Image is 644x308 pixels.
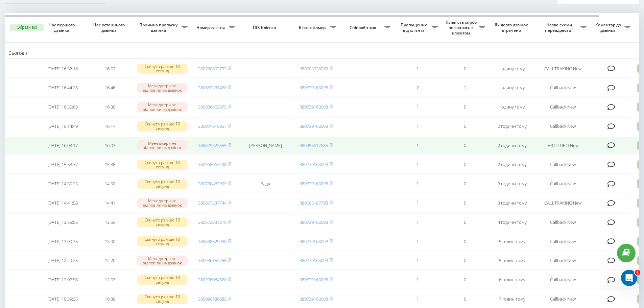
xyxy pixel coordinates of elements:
[198,142,226,148] a: 380679322555
[394,194,441,212] td: 1
[536,271,590,289] td: Callback New
[441,252,488,269] td: 0
[300,277,328,283] a: 380739163098
[137,83,188,93] div: Менеджери не відповіли на дзвінок
[39,117,86,135] td: [DATE] 16:14:49
[394,252,441,269] td: 1
[137,275,188,285] div: Скинуто раніше 10 секунд
[198,85,226,91] a: 380662237430
[394,137,441,155] td: 1
[536,252,590,269] td: Callback New
[300,219,328,225] a: 380739163098
[198,123,226,129] a: 380974615857
[300,161,328,167] a: 380739163098
[86,213,134,231] td: 13:55
[536,117,590,135] td: Callback New
[39,252,86,269] td: [DATE] 12:20:25
[198,200,226,206] a: 380667337744
[441,137,488,155] td: 0
[441,194,488,212] td: 0
[198,66,226,72] a: 380730893733
[39,233,86,251] td: [DATE] 13:00:35
[488,271,536,289] td: 6 годин тому
[394,156,441,174] td: 1
[238,175,292,193] td: Радж
[198,104,226,110] a: 380936453675
[635,270,640,275] span: 1
[86,271,134,289] td: 12:07
[300,296,328,302] a: 380739163098
[536,290,590,308] td: Callback New
[488,252,536,269] td: 5 годин тому
[39,175,86,193] td: [DATE] 14:50:25
[397,22,432,33] span: Пропущених від клієнта
[536,60,590,78] td: CALLTRAKING New
[593,22,624,33] span: Коментар до дзвінка
[137,121,188,131] div: Скинуто раніше 10 секунд
[137,160,188,170] div: Скинуто раніше 10 секунд
[394,233,441,251] td: 1
[300,66,328,72] a: 380503938072
[488,60,536,78] td: годину тому
[488,117,536,135] td: 2 години тому
[92,22,128,33] span: Час останнього дзвінка
[137,179,188,189] div: Скинуто раніше 10 секунд
[137,102,188,112] div: Менеджери не відповіли на дзвінок
[198,296,226,302] a: 380990186882
[394,175,441,193] td: 1
[198,238,226,244] a: 380638329930
[137,217,188,227] div: Скинуто раніше 10 секунд
[39,156,86,174] td: [DATE] 15:38:37
[86,233,134,251] td: 13:00
[394,117,441,135] td: 1
[86,194,134,212] td: 14:41
[441,60,488,78] td: 0
[441,117,488,135] td: 0
[488,233,536,251] td: 5 годин тому
[494,22,530,33] span: Як довго дзвінок втрачено
[86,290,134,308] td: 10:39
[536,213,590,231] td: Callback New
[296,25,330,30] span: Бізнес номер
[536,194,590,212] td: CALLTRAKING New
[488,213,536,231] td: 4 години тому
[441,271,488,289] td: 0
[39,194,86,212] td: [DATE] 14:41:58
[137,140,188,150] div: Менеджери не відповіли на дзвінок
[86,252,134,269] td: 12:20
[39,271,86,289] td: [DATE] 12:07:58
[300,104,328,110] a: 380739163098
[39,137,86,155] td: [DATE] 16:03:17
[300,257,328,263] a: 380739163098
[441,79,488,97] td: 1
[300,181,328,187] a: 380739163098
[86,98,134,116] td: 16:30
[394,213,441,231] td: 1
[536,79,590,97] td: Callback New
[86,117,134,135] td: 16:14
[39,98,86,116] td: [DATE] 16:30:08
[194,25,229,30] span: Номер клієнта
[488,156,536,174] td: 2 години тому
[536,233,590,251] td: Callback New
[539,22,580,33] span: Назва схеми переадресації
[39,60,86,78] td: [DATE] 16:52:18
[621,270,637,286] iframe: Intercom live chat
[198,181,226,187] a: 380730462999
[198,219,226,225] a: 380672331816
[300,123,328,129] a: 380739163098
[536,137,590,155] td: АВТО ПРО New
[86,79,134,97] td: 16:46
[137,198,188,208] div: Менеджери не відповіли на дзвінок
[198,161,226,167] a: 380968663298
[394,271,441,289] td: 1
[441,175,488,193] td: 0
[488,175,536,193] td: 3 години тому
[10,24,44,31] button: Обрати всі
[39,79,86,97] td: [DATE] 16:44:28
[300,200,328,206] a: 380503187798
[394,98,441,116] td: 1
[137,294,188,304] div: Скинуто раніше 10 секунд
[488,79,536,97] td: годину тому
[44,22,81,33] span: Час першого дзвінка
